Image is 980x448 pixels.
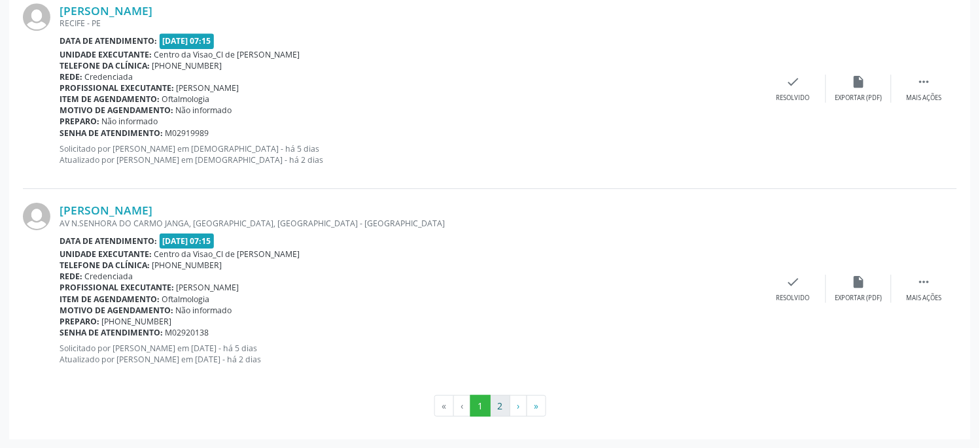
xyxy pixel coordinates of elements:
span: M02919989 [166,128,209,139]
i: insert_drive_file [852,275,866,289]
div: Mais ações [907,94,942,103]
span: [PERSON_NAME] [177,82,239,94]
p: Solicitado por [PERSON_NAME] em [DATE] - há 5 dias Atualizado por [PERSON_NAME] em [DATE] - há 2 ... [60,343,761,365]
b: Unidade executante: [60,49,152,60]
button: Go to page 1 [470,395,491,417]
span: Oftalmologia [162,294,210,305]
span: [PHONE_NUMBER] [152,60,222,71]
span: Não informado [176,305,232,316]
span: Oftalmologia [162,94,210,105]
div: Resolvido [777,94,810,103]
button: Go to last page [527,395,546,417]
i: insert_drive_file [852,75,866,89]
p: Solicitado por [PERSON_NAME] em [DEMOGRAPHIC_DATA] - há 5 dias Atualizado por [PERSON_NAME] em [D... [60,143,761,165]
span: Credenciada [85,271,133,282]
div: AV N.SENHORA DO CARMO JANGA, [GEOGRAPHIC_DATA], [GEOGRAPHIC_DATA] - [GEOGRAPHIC_DATA] [60,218,761,229]
i:  [917,275,932,289]
i: check [786,275,801,289]
b: Profissional executante: [60,82,174,94]
b: Preparo: [60,116,99,127]
div: Exportar (PDF) [835,94,883,103]
button: Go to next page [510,395,527,417]
span: [PHONE_NUMBER] [152,260,222,271]
a: [PERSON_NAME] [60,203,152,217]
b: Senha de atendimento: [60,128,163,139]
img: img [23,203,50,230]
span: [DATE] 07:15 [160,33,215,48]
i: check [786,75,801,89]
b: Profissional executante: [60,282,174,293]
ul: Pagination [23,395,957,417]
b: Telefone da clínica: [60,260,150,271]
span: Centro da Visao_Cl de [PERSON_NAME] [154,49,300,60]
span: [PHONE_NUMBER] [102,316,172,327]
b: Data de atendimento: [60,35,157,46]
span: [DATE] 07:15 [160,233,215,249]
b: Preparo: [60,316,99,327]
span: Credenciada [85,71,133,82]
i:  [917,75,932,89]
div: Mais ações [907,294,942,303]
b: Item de agendamento: [60,294,160,305]
button: Go to page 2 [490,395,510,417]
b: Rede: [60,271,82,282]
span: Não informado [102,116,158,127]
b: Telefone da clínica: [60,60,150,71]
b: Motivo de agendamento: [60,105,173,116]
img: img [23,3,50,31]
b: Item de agendamento: [60,94,160,105]
span: Centro da Visao_Cl de [PERSON_NAME] [154,249,300,260]
b: Unidade executante: [60,249,152,260]
div: Resolvido [777,294,810,303]
b: Senha de atendimento: [60,327,163,338]
b: Motivo de agendamento: [60,305,173,316]
span: [PERSON_NAME] [177,282,239,293]
span: M02920138 [166,327,209,338]
div: Exportar (PDF) [835,294,883,303]
a: [PERSON_NAME] [60,3,152,18]
b: Data de atendimento: [60,235,157,247]
span: Não informado [176,105,232,116]
div: RECIFE - PE [60,18,761,29]
b: Rede: [60,71,82,82]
